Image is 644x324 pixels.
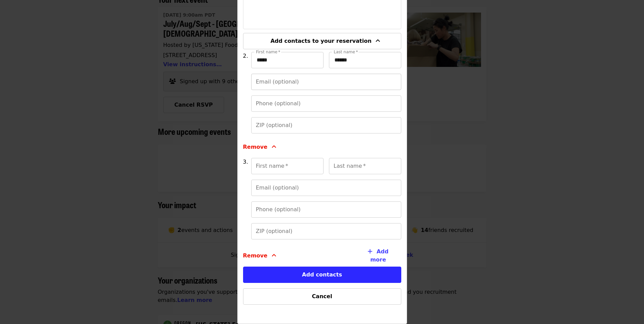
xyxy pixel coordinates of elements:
[243,245,276,267] button: Remove
[256,50,280,54] label: First name
[370,248,389,263] span: Add more
[271,38,372,44] span: Add contacts to your reservation
[243,33,401,49] button: Add contacts to your reservation
[251,52,324,68] input: First name
[251,95,401,112] input: Phone (optional)
[243,143,268,151] span: Remove
[243,267,401,283] button: Add contacts
[375,38,380,44] i: angle-up icon
[243,159,248,165] span: 3.
[251,74,401,90] input: Email (optional)
[251,201,401,218] input: Phone (optional)
[243,252,268,260] span: Remove
[272,252,276,259] i: angle-up icon
[329,52,401,68] input: Last name
[251,223,401,239] input: ZIP (optional)
[272,144,276,150] i: angle-up icon
[243,53,248,59] span: 2.
[348,245,401,267] button: Add more
[334,50,358,54] label: Last name
[251,180,401,196] input: Email (optional)
[251,158,324,174] input: First name
[368,248,372,255] i: plus icon
[243,288,401,305] button: Cancel
[251,117,401,133] input: ZIP (optional)
[243,139,276,155] button: Remove
[329,158,401,174] input: Last name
